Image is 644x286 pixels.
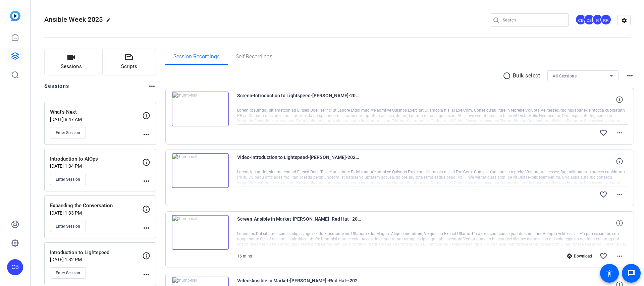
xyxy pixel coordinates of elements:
[605,269,613,277] mat-icon: accessibility
[172,215,229,250] img: thumb-nail
[56,224,80,229] span: Enter Session
[50,127,86,138] button: Enter Session
[148,82,156,90] mat-icon: more_horiz
[503,16,563,24] input: Search
[618,15,631,25] mat-icon: settings
[50,155,142,163] p: Introduction to AIOps
[56,130,80,135] span: Enter Session
[50,117,142,122] p: [DATE] 8:47 AM
[50,210,142,216] p: [DATE] 1:33 PM
[172,92,229,126] img: thumb-nail
[553,74,577,78] span: All Sessions
[584,14,595,26] ngx-avatar: Connelly Simmons
[599,190,607,198] mat-icon: favorite_border
[50,163,142,169] p: [DATE] 1:34 PM
[50,202,142,210] p: Expanding the Conversation
[172,153,229,188] img: thumb-nail
[44,15,103,23] span: Ansible Week 2025
[615,252,624,260] mat-icon: more_horiz
[237,153,361,169] span: Video-Introduction to Lightspeed-[PERSON_NAME]-2025-08-11-11-08-17-767-0
[592,14,603,25] div: R
[237,254,252,259] span: 16 mins
[615,190,624,198] mat-icon: more_horiz
[102,49,156,75] button: Scripts
[626,72,634,80] mat-icon: more_horiz
[44,49,98,75] button: Sessions
[236,54,272,59] span: Self Recordings
[50,108,142,116] p: What's Next
[10,11,20,21] img: blue-gradient.svg
[503,72,513,80] mat-icon: radio_button_unchecked
[563,253,595,259] div: Download
[50,267,86,279] button: Enter Session
[584,14,595,25] div: CS
[600,14,611,25] div: RR
[121,63,137,70] span: Scripts
[237,215,361,231] span: Screen-Ansible in Market-[PERSON_NAME] -Red Hat--2025-08-11-10-37-27-974-0
[142,271,150,279] mat-icon: more_horiz
[599,129,607,137] mat-icon: favorite_border
[575,14,587,26] ngx-avatar: Christian Binder
[56,270,80,276] span: Enter Session
[61,63,82,70] span: Sessions
[615,129,624,137] mat-icon: more_horiz
[627,269,635,277] mat-icon: message
[50,257,142,262] p: [DATE] 1:32 PM
[50,249,142,256] p: Introduction to Lightspeed
[513,72,540,80] p: Bulk select
[600,14,612,26] ngx-avatar: Roberto Rodriguez
[50,174,86,185] button: Enter Session
[173,54,220,59] span: Session Recordings
[56,177,80,182] span: Enter Session
[142,177,150,185] mat-icon: more_horiz
[599,252,607,260] mat-icon: favorite_border
[50,221,86,232] button: Enter Session
[237,92,361,108] span: Screen-Introduction to Lightspeed-[PERSON_NAME]-2025-08-11-11-08-17-767-0
[7,259,23,275] div: CB
[142,130,150,138] mat-icon: more_horiz
[575,14,586,25] div: CB
[592,14,604,26] ngx-avatar: rfridman
[142,224,150,232] mat-icon: more_horiz
[106,18,114,26] mat-icon: edit
[44,82,69,95] h2: Sessions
